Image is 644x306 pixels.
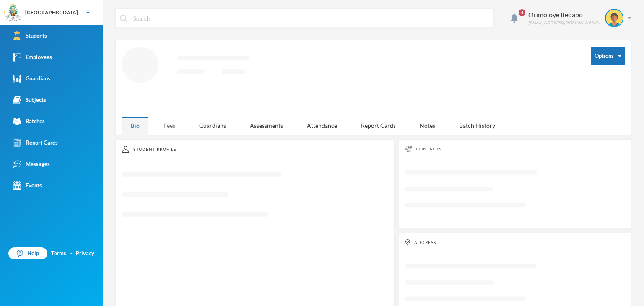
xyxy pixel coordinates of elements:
[405,146,625,152] div: Contacts
[13,138,58,147] div: Report Cards
[51,249,66,258] a: Terms
[5,5,21,21] img: logo
[13,96,46,104] div: Subjects
[76,249,94,258] a: Privacy
[13,53,52,62] div: Employees
[13,31,47,40] div: Students
[8,247,47,260] a: Help
[352,117,405,135] div: Report Cards
[405,239,625,246] div: Address
[132,9,489,28] input: Search
[606,10,623,26] img: STUDENT
[13,181,42,190] div: Events
[25,9,78,16] div: [GEOGRAPHIC_DATA]
[241,117,292,135] div: Assessments
[450,117,504,135] div: Batch History
[13,117,45,126] div: Batches
[519,9,525,16] span: 4
[122,146,388,153] div: Student Profile
[122,165,388,232] svg: Loading interface...
[70,249,72,258] div: ·
[120,15,127,22] img: search
[591,47,625,65] button: Options
[155,117,184,135] div: Fees
[411,117,444,135] div: Notes
[528,20,599,26] div: [EMAIL_ADDRESS][DOMAIN_NAME]
[13,160,50,169] div: Messages
[13,74,50,83] div: Guardians
[122,117,148,135] div: Bio
[190,117,235,135] div: Guardians
[298,117,346,135] div: Attendance
[122,47,579,110] svg: Loading interface...
[405,165,625,220] svg: Loading interface...
[528,10,599,20] div: Orimoloye Ifedapo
